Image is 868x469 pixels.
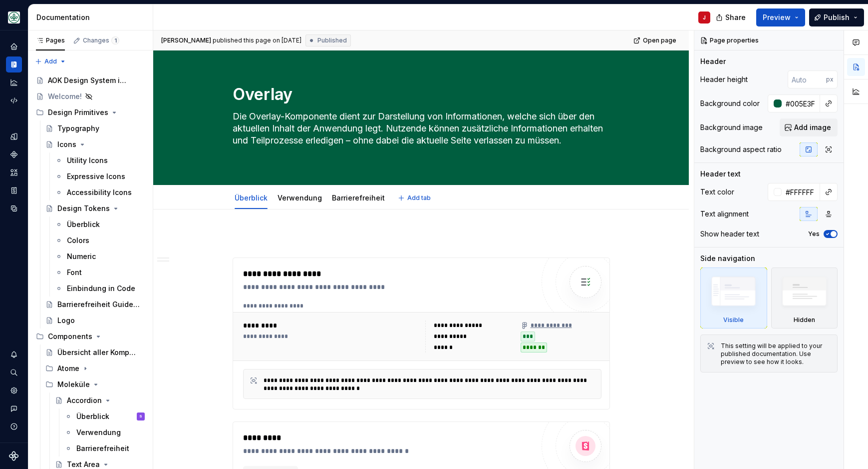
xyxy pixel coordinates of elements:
div: Moleküle [41,376,149,392]
div: Überblick [67,219,100,229]
a: Logo [41,312,149,328]
a: Colors [51,232,149,248]
div: Verwendung [76,427,121,437]
div: Changes [83,36,119,44]
div: Barrierefreiheit [328,187,389,208]
a: Barrierefreiheit Guidelines [41,296,149,312]
div: Design tokens [6,128,22,144]
a: AOK Design System in Arbeit [32,72,149,88]
p: px [826,75,834,83]
label: Yes [808,230,820,238]
div: Header text [700,169,741,179]
div: Expressive Icons [67,171,125,181]
a: Welcome! [32,88,149,104]
div: Documentation [36,12,149,22]
a: Barrierefreiheit [60,440,149,456]
div: Hidden [794,316,815,324]
div: Show header text [700,229,759,239]
a: Settings [6,382,22,398]
a: Verwendung [278,193,322,202]
a: Data sources [6,200,22,216]
div: Header height [700,74,748,84]
div: Text color [700,187,734,197]
button: Share [711,8,752,26]
div: Atome [57,363,79,373]
div: Design Tokens [57,203,110,213]
div: Components [48,331,92,341]
a: Expressive Icons [51,168,149,184]
a: Typography [41,120,149,136]
div: Überblick [76,411,109,421]
div: Colors [67,235,89,245]
a: Design Tokens [41,200,149,216]
span: Add image [794,122,831,132]
div: S [139,411,142,421]
a: Barrierefreiheit [332,193,385,202]
input: Auto [782,94,820,112]
a: Numeric [51,248,149,264]
a: Überblick [235,193,268,202]
span: Share [725,12,746,22]
div: Design Primitives [48,107,108,117]
div: Welcome! [48,91,82,101]
div: published this page on [DATE] [213,36,301,44]
span: Open page [643,36,676,44]
a: Documentation [6,56,22,72]
div: AOK Design System in Arbeit [48,75,130,85]
div: Design Primitives [32,104,149,120]
div: Atome [41,360,149,376]
a: Accessibility Icons [51,184,149,200]
textarea: Die Overlay-Komponente dient zur Darstellung von Informationen, welche sich über den aktuellen In... [231,108,608,160]
span: Published [317,36,347,44]
a: Components [6,146,22,162]
span: Publish [824,12,850,22]
textarea: Overlay [231,82,608,106]
a: Storybook stories [6,182,22,198]
div: Accessibility Icons [67,187,132,197]
div: This setting will be applied to your published documentation. Use preview to see how it looks. [721,342,831,366]
img: df5db9ef-aba0-4771-bf51-9763b7497661.png [8,11,20,23]
div: Einbindung in Code [67,283,135,293]
div: Accordion [67,395,102,405]
span: Add tab [407,194,431,202]
a: Verwendung [60,424,149,440]
div: Utility Icons [67,155,108,165]
div: Moleküle [57,379,90,389]
div: Typography [57,123,99,133]
div: Logo [57,315,75,325]
a: Einbindung in Code [51,280,149,296]
div: Icons [57,139,76,149]
a: Assets [6,164,22,180]
div: Übersicht aller Komponenten [57,347,140,357]
button: Search ⌘K [6,364,22,380]
svg: Supernova Logo [9,451,19,461]
div: Background image [700,122,763,132]
button: Contact support [6,400,22,416]
span: [PERSON_NAME] [161,36,211,44]
a: Font [51,264,149,280]
button: Notifications [6,346,22,362]
a: ÜberblickS [60,408,149,424]
a: Analytics [6,74,22,90]
div: Barrierefreiheit Guidelines [57,299,140,309]
button: Publish [809,8,864,26]
div: Font [67,267,82,277]
div: Header [700,56,726,66]
a: Home [6,38,22,54]
span: Add [44,57,57,65]
div: Components [32,328,149,344]
a: Code automation [6,92,22,108]
a: Icons [41,136,149,152]
div: J [703,13,706,21]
